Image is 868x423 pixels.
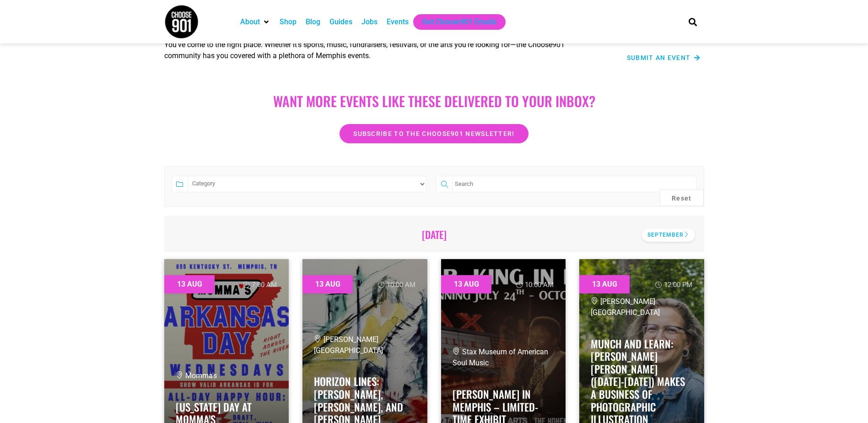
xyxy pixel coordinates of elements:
[177,228,691,240] h2: [DATE]
[176,371,217,380] span: Momma's
[314,335,383,355] span: [PERSON_NAME][GEOGRAPHIC_DATA]
[280,16,297,27] a: Shop
[164,39,594,61] p: You’ve come to the right place. Whether it’s sports, music, fundraisers, festivals, or the arts y...
[387,16,409,27] a: Events
[685,14,700,29] div: Search
[236,14,275,30] div: About
[660,190,704,206] button: Reset
[591,297,660,317] span: [PERSON_NAME][GEOGRAPHIC_DATA]
[627,54,701,61] a: Submit an Event
[240,16,260,27] a: About
[340,124,528,143] a: Subscribe to the Choose901 newsletter!
[353,130,514,137] span: Subscribe to the Choose901 newsletter!
[236,14,673,30] nav: Main nav
[361,16,377,27] a: Jobs
[422,16,496,27] a: Get Choose901 Emails
[306,16,320,27] a: Blog
[452,176,696,192] input: Search
[173,93,695,109] h2: Want more EVENTS LIKE THESE DELIVERED TO YOUR INBOX?
[453,347,548,367] span: Stax Museum of American Soul Music
[329,16,352,27] a: Guides
[627,54,691,61] span: Submit an Event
